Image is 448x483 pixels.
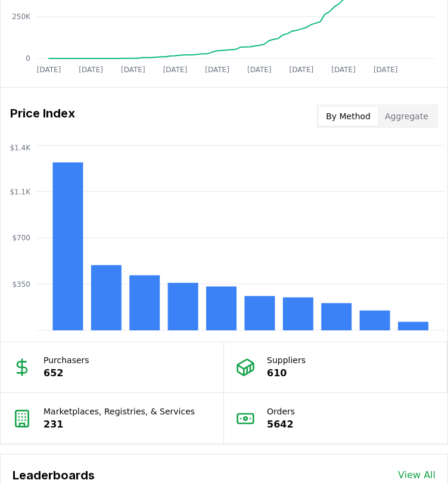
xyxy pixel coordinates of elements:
[319,107,378,126] button: By Method
[43,366,89,380] p: 652
[267,354,306,366] p: Suppliers
[267,417,295,432] p: 5642
[43,417,195,432] p: 231
[163,66,188,74] tspan: [DATE]
[37,66,61,74] tspan: [DATE]
[12,13,31,21] tspan: 250K
[267,405,295,417] p: Orders
[267,366,306,380] p: 610
[378,107,435,126] button: Aggregate
[43,354,89,366] p: Purchasers
[398,468,435,482] a: View All
[43,405,195,417] p: Marketplaces, Registries, & Services
[331,66,356,74] tspan: [DATE]
[79,66,103,74] tspan: [DATE]
[26,54,30,63] tspan: 0
[10,144,31,152] tspan: $1.4K
[10,188,31,196] tspan: $1.1K
[12,234,30,242] tspan: $700
[12,280,30,289] tspan: $350
[205,66,229,74] tspan: [DATE]
[121,66,145,74] tspan: [DATE]
[247,66,272,74] tspan: [DATE]
[374,66,398,74] tspan: [DATE]
[290,66,314,74] tspan: [DATE]
[10,104,75,128] h3: Price Index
